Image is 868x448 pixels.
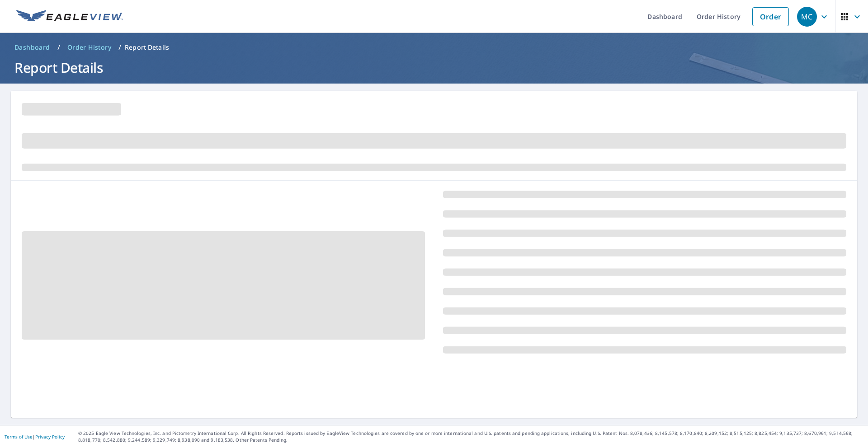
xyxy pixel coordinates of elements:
[78,430,863,443] p: © 2025 Eagle View Technologies, Inc. and Pictometry International Corp. All Rights Reserved. Repo...
[118,42,121,53] li: /
[64,40,115,55] a: Order History
[35,434,65,440] a: Privacy Policy
[11,40,857,55] nav: breadcrumb
[125,43,169,52] p: Report Details
[14,43,50,52] span: Dashboard
[5,434,65,439] p: |
[5,434,33,440] a: Terms of Use
[67,43,111,52] span: Order History
[752,7,789,26] a: Order
[57,42,60,53] li: /
[16,10,123,23] img: EV Logo
[11,40,54,55] a: Dashboard
[797,7,817,27] div: MC
[11,58,857,77] h1: Report Details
